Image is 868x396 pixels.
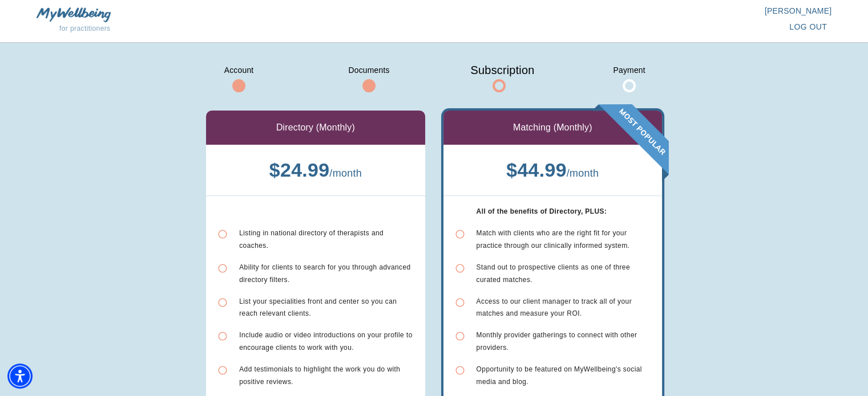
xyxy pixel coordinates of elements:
span: Stand out to prospective clients as one of three curated matches. [477,263,630,284]
p: Matching (Monthly) [513,121,592,134]
span: for practitioners [59,25,111,32]
span: Account [211,61,268,79]
div: Accessibility Menu [7,364,33,389]
span: Ability for clients to search for you through advanced directory filters. [239,263,410,284]
b: $ 44.99 [506,159,567,181]
span: Listing in national directory of therapists and coaches. [239,229,383,250]
button: log out [785,17,831,38]
p: Directory (Monthly) [276,121,355,134]
span: Opportunity to be featured on MyWellbeing's social media and blog. [477,365,642,386]
span: Subscription [471,61,528,79]
span: Payment [601,61,658,79]
img: MyWellbeing [37,7,111,22]
span: Documents [341,61,398,79]
span: Access to our client manager to track all of your matches and measure your ROI. [477,297,632,318]
span: / month [329,168,362,179]
span: / month [567,168,599,179]
span: Add testimonials to highlight the work you do with positive reviews. [239,365,400,386]
span: Include audio or video introductions on your profile to encourage clients to work with you. [239,331,413,352]
span: List your specialities front and center so you can reach relevant clients. [239,297,397,318]
b: All of the benefits of Directory, PLUS: [477,207,607,215]
p: [PERSON_NAME] [434,5,832,17]
b: $ 24.99 [269,159,330,181]
span: log out [789,20,827,34]
img: banner [592,104,669,181]
span: Monthly provider gatherings to connect with other providers. [477,331,637,352]
span: Match with clients who are the right fit for your practice through our clinically informed system. [477,229,630,250]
